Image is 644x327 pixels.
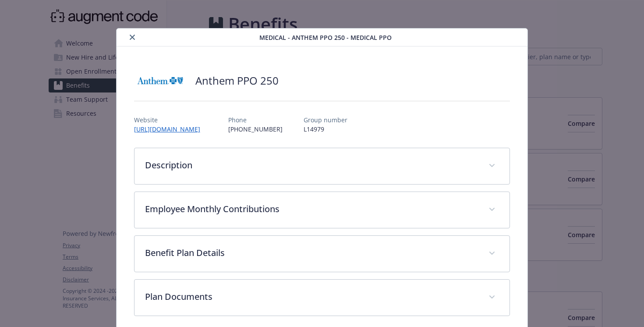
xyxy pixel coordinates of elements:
[145,290,478,303] p: Plan Documents
[228,115,283,124] p: Phone
[134,68,187,94] img: Anthem Blue Cross
[134,115,207,124] p: Website
[134,236,510,272] div: Benefit Plan Details
[127,32,138,43] button: close
[145,203,478,216] p: Employee Monthly Contributions
[134,125,207,133] a: [URL][DOMAIN_NAME]
[134,148,510,184] div: Description
[145,246,478,259] p: Benefit Plan Details
[134,280,510,316] div: Plan Documents
[304,124,347,134] p: L14979
[134,192,510,228] div: Employee Monthly Contributions
[259,33,392,42] span: Medical - Anthem PPO 250 - Medical PPO
[228,124,283,134] p: [PHONE_NUMBER]
[195,73,279,88] h2: Anthem PPO 250
[145,159,478,172] p: Description
[304,115,347,124] p: Group number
